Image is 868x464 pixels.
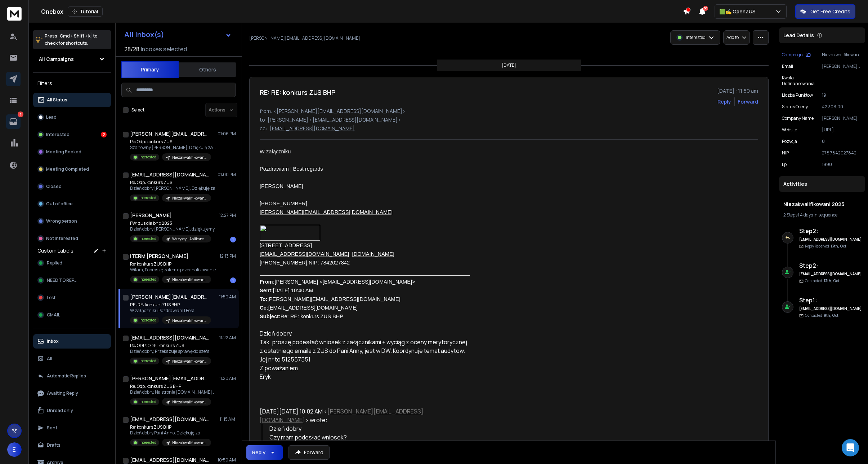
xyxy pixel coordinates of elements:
[717,98,731,105] button: Reply
[822,139,862,144] p: 0
[782,162,787,167] p: Lp
[46,114,57,120] p: Lead
[172,359,207,364] p: Niezakwalifikowani 2025
[33,369,111,383] button: Automatic Replies
[230,237,236,242] div: 1
[33,110,111,124] button: Lead
[141,45,187,53] h3: Inboxes selected
[47,442,61,448] p: Drafts
[783,32,814,39] p: Lead Details
[219,213,236,218] p: 12:27 PM
[260,372,470,381] p: Eryk
[46,218,77,224] p: Wrong person
[179,62,236,78] button: Others
[131,107,144,113] label: Select
[260,242,312,248] span: [STREET_ADDRESS]
[352,251,394,257] a: [DOMAIN_NAME]
[782,92,813,98] p: Liczba Punktow
[703,6,708,11] span: 50
[717,87,758,95] p: [DATE] : 11:50 am
[220,416,236,422] p: 11:15 AM
[139,154,156,160] p: Interested
[230,277,236,283] div: 1
[219,294,236,300] p: 11:50 AM
[218,131,236,137] p: 01:06 PM
[799,296,862,305] h6: Step 1 :
[130,226,215,232] p: Dzień dobry [PERSON_NAME], dziękujemy
[33,386,111,400] button: Awaiting Reply
[139,440,156,445] p: Interested
[47,312,60,318] span: GMAIL
[246,445,283,460] button: Reply
[782,52,811,58] button: Campaign
[260,305,268,311] b: Cc:
[130,185,215,191] p: Dzień dobry [PERSON_NAME], Dziękuję za
[33,308,111,322] button: GMAIL
[260,279,275,285] span: From:
[799,227,862,235] h6: Step 2 :
[33,421,111,435] button: Sent
[47,425,57,431] p: Sent
[822,162,862,167] p: 1990
[130,253,188,260] h1: ITERM [PERSON_NAME]
[39,56,74,63] h1: All Campaigns
[18,111,23,117] p: 2
[46,236,78,241] p: Not Interested
[124,45,139,53] span: 28 / 28
[33,231,111,246] button: Not Interested
[46,166,89,172] p: Meeting Completed
[260,125,267,132] p: cc:
[260,209,393,215] a: [PERSON_NAME][EMAIL_ADDRESS][DOMAIN_NAME]
[260,87,336,97] h1: RE: RE: konkurs ZUS BHP
[686,35,706,40] p: Interested
[822,150,862,156] p: 278 7842027842
[260,251,349,257] a: [EMAIL_ADDRESS][DOMAIN_NAME]
[37,247,73,254] h3: Custom Labels
[824,313,838,318] span: 9th, Oct
[130,220,215,226] p: FW: zus dla bhp 2023
[124,31,164,38] h1: All Inbox(s)
[130,130,209,137] h1: [PERSON_NAME][EMAIL_ADDRESS][DOMAIN_NAME]
[805,278,840,284] p: Contacted
[47,97,67,103] p: All Status
[252,449,265,456] div: Reply
[130,349,211,354] p: Dzień dobry, Przekazuje sprawę do szefa,
[218,457,236,463] p: 10:59 AM
[172,196,207,201] p: Niezakwalifikowani 2025
[842,439,859,456] div: Open Intercom Messenger
[269,424,470,433] p: Dzień dobry
[130,375,209,382] h1: [PERSON_NAME][EMAIL_ADDRESS][PERSON_NAME][DOMAIN_NAME]
[822,104,862,110] p: 42 308,00 Niezakwalifikowany
[121,61,179,78] button: Primary
[783,212,797,218] span: 2 Steps
[130,139,216,145] p: Re: Odp: konkurs ZUS
[260,166,323,172] span: Pozdrawiam | Best regards
[130,180,215,185] p: Re: Odp: konkurs ZUS
[831,244,846,249] span: 13th, Oct
[130,302,211,308] p: RE: RE: konkurs ZUS BHP
[47,338,59,344] p: Inbox
[130,212,172,219] h1: [PERSON_NAME]
[47,373,86,379] p: Automatic Replies
[139,318,156,323] p: Interested
[130,293,209,301] h1: [PERSON_NAME][EMAIL_ADDRESS][DOMAIN_NAME]
[782,139,797,144] p: Pozycja
[782,104,808,110] p: Status Oceny
[46,149,81,155] p: Meeting Booked
[249,35,360,41] p: [PERSON_NAME][EMAIL_ADDRESS][DOMAIN_NAME]
[172,155,207,160] p: Niezakwalifikowani 2025
[782,52,803,58] p: Campaign
[47,408,73,413] p: Unread only
[33,290,111,305] button: Lost
[46,184,62,189] p: Closed
[502,62,516,68] p: [DATE]
[799,237,862,242] h6: [EMAIL_ADDRESS][DOMAIN_NAME]
[260,329,470,338] p: Dzień dobry,
[7,442,22,457] button: E
[33,162,111,176] button: Meeting Completed
[33,145,111,159] button: Meeting Booked
[260,364,470,372] p: Z poważaniem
